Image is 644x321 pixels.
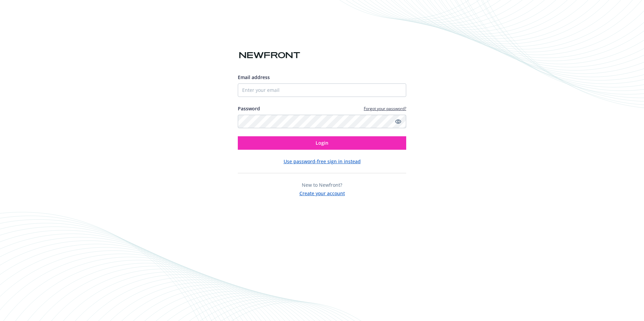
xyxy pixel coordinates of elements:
[302,182,342,188] span: New to Newfront?
[238,49,301,61] img: Newfront logo
[238,115,406,128] input: Enter your password
[316,140,328,146] span: Login
[238,74,270,80] span: Email address
[284,158,361,165] button: Use password-free sign in instead
[238,136,406,150] button: Login
[394,117,402,126] a: Show password
[238,105,260,112] label: Password
[364,106,406,111] a: Forgot your password?
[299,188,345,197] button: Create your account
[238,83,406,97] input: Enter your email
